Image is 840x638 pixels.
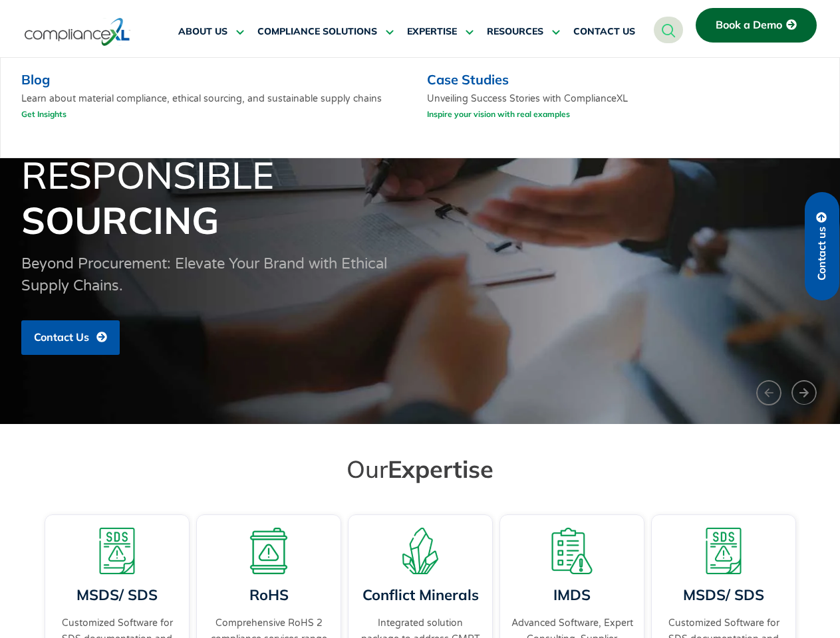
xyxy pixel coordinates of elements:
[178,26,227,38] span: ABOUT US
[427,71,509,88] a: Case Studies
[76,585,158,604] a: MSDS/ SDS
[407,16,474,48] a: EXPERTISE
[21,92,408,126] p: Learn about material compliance, ethical sourcing, and sustainable supply chains
[805,192,839,300] a: Contact us
[21,255,387,294] span: Beyond Procurement: Elevate Your Brand with Ethical Supply Chains.
[21,152,819,243] h1: Responsible
[573,16,635,48] a: CONTACT US
[21,71,50,88] a: Blog
[25,17,130,47] img: logo-one.svg
[362,585,478,604] a: Conflict Minerals
[178,16,244,48] a: ABOUT US
[816,227,828,280] span: Contact us
[21,320,120,355] a: Contact Us
[696,8,817,43] a: Book a Demo
[427,106,570,122] a: Inspire your vision with real examples
[21,197,219,243] span: Sourcing
[407,26,457,38] span: EXPERTISE
[388,454,493,484] span: Expertise
[21,106,67,122] a: Get Insights
[427,92,628,126] p: Unveiling Success Stories with ComplianceXL
[34,332,89,344] span: Contact Us
[249,585,288,604] a: RoHS
[716,19,782,31] span: Book a Demo
[48,454,793,484] h2: Our
[573,26,635,38] span: CONTACT US
[487,16,560,48] a: RESOURCES
[257,16,394,48] a: COMPLIANCE SOLUTIONS
[245,528,292,574] img: A board with a warning sign
[94,528,140,574] img: A warning board with SDS displaying
[487,26,543,38] span: RESOURCES
[257,26,377,38] span: COMPLIANCE SOLUTIONS
[397,528,444,574] img: A representation of minerals
[549,528,595,574] img: A list board with a warning
[654,17,683,43] a: navsearch-button
[553,585,591,604] a: IMDS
